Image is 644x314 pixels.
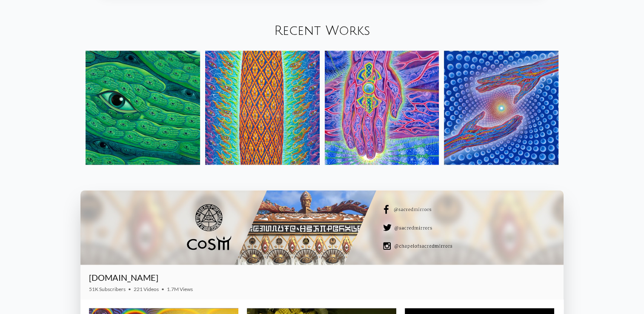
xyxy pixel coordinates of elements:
[89,272,158,283] a: [DOMAIN_NAME]
[506,276,555,286] iframe: Subscribe to CoSM.TV on YouTube
[89,286,126,292] span: 51K Subscribers
[134,286,159,292] span: 221 Videos
[128,286,131,292] span: •
[274,24,370,38] a: Recent Works
[167,286,193,292] span: 1.7M Views
[161,286,164,292] span: •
